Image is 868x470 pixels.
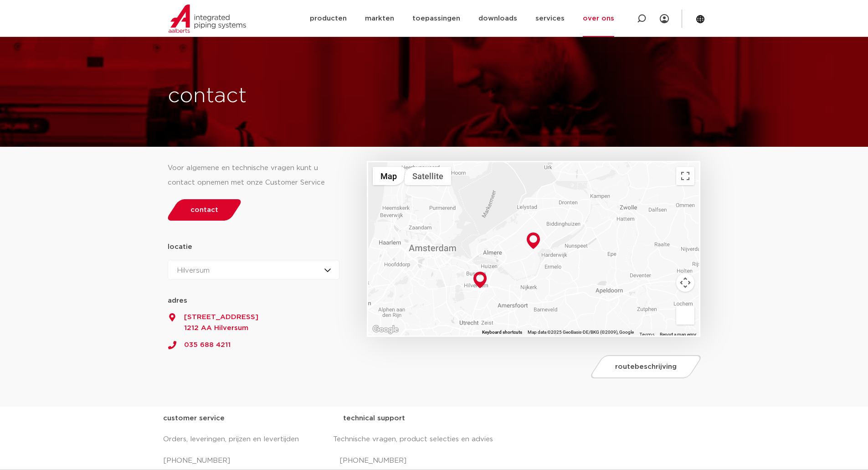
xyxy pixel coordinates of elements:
[615,363,677,370] span: routebeschrijving
[163,454,705,468] p: [PHONE_NUMBER] [PHONE_NUMBER]
[168,161,340,190] div: Voor algemene en technische vragen kunt u contact opnemen met onze Customer Service
[660,332,696,337] a: Report a map error
[676,274,694,292] button: Map camera controls
[373,167,405,185] button: Show street map
[405,167,451,185] button: Show satellite imagery
[370,324,401,336] a: Open this area in Google Maps (opens a new window)
[168,243,192,250] strong: locatie
[163,415,405,422] strong: customer service technical support
[639,332,654,337] a: Terms (opens in new tab)
[163,432,705,447] p: Orders, leveringen, prijzen en levertijden Technische vragen, product selecties en advies
[165,199,243,221] a: contact
[676,306,694,325] button: Drag Pegman onto the map to open Street View
[177,267,210,274] span: Hilversum
[190,207,218,213] span: contact
[482,329,522,336] button: Keyboard shortcuts
[676,167,694,185] button: Toggle fullscreen view
[370,324,401,336] img: Google
[528,330,634,335] span: Map data ©2025 GeoBasis-DE/BKG (©2009), Google
[589,355,704,378] a: routebeschrijving
[168,82,467,111] h1: contact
